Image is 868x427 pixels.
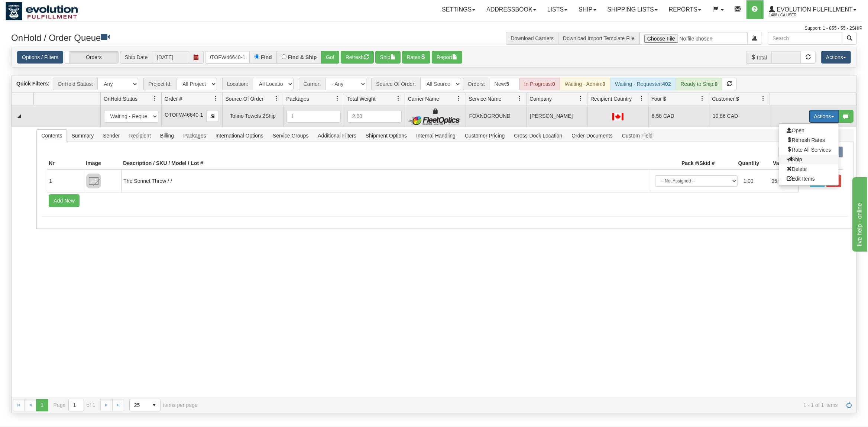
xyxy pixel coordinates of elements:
td: FOXNDGROUND [466,105,527,127]
span: Edit Items [787,176,815,182]
label: Find & Ship [288,55,317,60]
span: Custom Field [618,130,657,142]
iframe: chat widget [851,175,867,251]
a: Packages filter column settings [331,92,344,105]
span: Recipient [124,130,155,142]
span: Service Groups [268,130,313,142]
a: Shipping lists [602,0,663,19]
div: In Progress: [519,78,560,90]
span: Order Documents [567,130,617,142]
label: Documents [778,146,809,158]
span: Page sizes drop down [129,399,161,411]
a: Order # filter column settings [210,92,222,105]
span: Page of 1 [54,399,95,411]
a: Customer $ filter column settings [757,92,770,105]
a: Lists [542,0,573,19]
a: Download Import Template File [563,35,635,41]
label: Find [261,55,272,60]
label: Quick Filters: [16,80,49,87]
span: Ship Date [120,51,152,64]
th: Pack #/Skid # [650,158,717,169]
div: Tofino Towels 2Ship [226,112,280,120]
td: 10.86 CAD [709,105,770,127]
img: FleetOptics Inc. [408,116,463,125]
button: Go! [321,51,339,64]
div: Ready to Ship: [676,78,723,90]
th: Image [84,158,121,169]
span: Source Of Order [226,95,264,103]
span: Customer $ [712,95,739,103]
a: Options / Filters [17,51,63,64]
span: Order # [165,95,182,103]
button: Report [432,51,462,64]
th: Quantity [717,158,761,169]
div: grid toolbar [12,75,856,93]
span: Additional Filters [313,130,361,142]
strong: 0 [552,81,555,87]
span: Evolution Fulfillment [775,6,853,13]
input: Page 1 [69,399,84,411]
td: 6.58 CAD [648,105,709,127]
span: Source Of Order: [371,78,420,90]
div: live help - online [6,4,69,13]
button: Actions [821,51,851,64]
span: Carrier: [299,78,325,90]
th: Nr [47,158,84,169]
span: Recipient Country [590,95,632,103]
span: Refresh Rates [787,137,825,143]
h3: OnHold / Order Queue [11,32,428,43]
a: Source Of Order filter column settings [270,92,283,105]
span: Cross-Dock Location [509,130,567,142]
span: 1488 / CA User [769,12,825,19]
strong: 402 [662,81,671,87]
td: [PERSON_NAME] [527,105,587,127]
span: Rate All Services [787,147,831,153]
a: Ship [573,0,602,19]
a: Evolution Fulfillment 1488 / CA User [764,0,862,19]
a: Collapse [14,111,24,121]
span: Summary [67,130,98,142]
input: Order # [205,51,250,64]
td: 1 [47,169,84,192]
a: Your $ filter column settings [696,92,709,105]
a: Refresh [843,399,855,411]
a: Reports [663,0,707,19]
span: Delete [787,166,807,172]
a: Recipient Country filter column settings [635,92,648,105]
span: Internal Handling [412,130,460,142]
a: OnHold Status filter column settings [149,92,161,105]
span: select [148,399,160,411]
span: Contents [37,130,67,142]
span: Total Weight [347,95,376,103]
strong: 5 [506,81,509,87]
button: Copy to clipboard [206,111,219,122]
span: Company [529,95,552,103]
img: logo1488.jpg [6,2,78,20]
span: Orders: [463,78,490,90]
span: OnHold Status: [53,78,97,90]
a: Open [779,126,839,135]
span: OnHold Status [104,95,137,103]
strong: 0 [602,81,605,87]
span: Location: [222,78,253,90]
span: 1 - 1 of 1 items [208,402,838,408]
th: Value [761,158,799,169]
div: Waiting - Admin: [560,78,610,90]
td: 95.00 [768,172,797,190]
span: Shipment Options [361,130,411,142]
img: 8DAB37Fk3hKpn3AAAAAElFTkSuQmCC [86,174,101,188]
div: Support: 1 - 855 - 55 - 2SHIP [6,25,862,32]
span: items per page [129,399,198,411]
span: Carrier Name [408,95,439,103]
span: Page 1 [36,399,48,411]
button: Actions [809,110,839,123]
a: Service Name filter column settings [514,92,526,105]
td: 1.00 [741,172,769,190]
button: Rates [402,51,431,64]
div: Waiting - Requester: [610,78,676,90]
input: Search [768,32,842,45]
label: Orders [65,51,118,64]
span: Packages [286,95,309,103]
td: The Sonnet Throw / / [121,169,650,192]
img: CA [612,113,624,120]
